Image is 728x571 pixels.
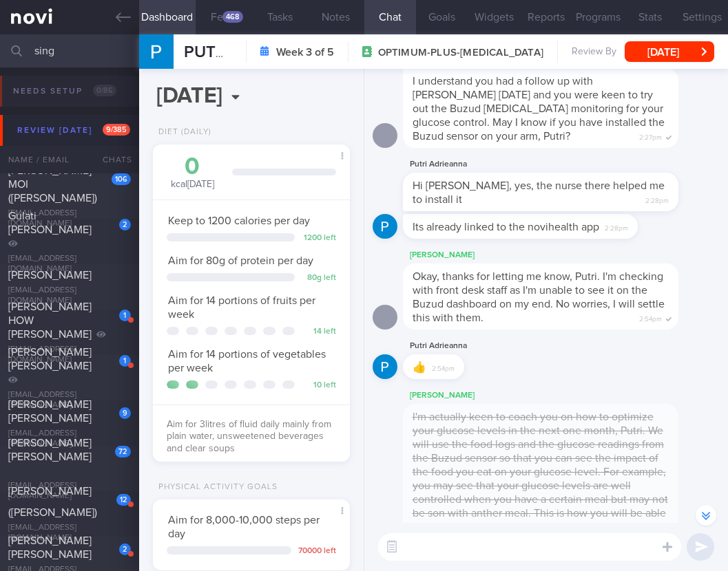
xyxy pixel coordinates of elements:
div: 70000 left [298,546,336,557]
div: 2 [119,543,131,555]
div: 1200 left [302,233,336,244]
div: Physical Activity Goals [153,482,278,493]
div: 468 [222,11,243,23]
span: Aim for 3litres of fluid daily mainly from plain water, unsweetened beverages and clear soups [167,420,331,453]
span: I understand you had a follow up with [PERSON_NAME] [DATE] and you were keen to try out the Buzud... [413,76,665,142]
div: Review [DATE] [14,121,134,140]
span: Aim for 14 portions of fruits per week [168,295,315,320]
span: 2:54pm [639,311,662,324]
span: PUTRI [PERSON_NAME] [184,44,362,61]
span: Okay, thanks for letting me know, Putri. I'm checking with front desk staff as I'm unable to see ... [413,271,665,323]
span: [PERSON_NAME] [PERSON_NAME] [8,347,92,371]
span: [PERSON_NAME] [PERSON_NAME] [8,535,92,560]
div: 9 [119,407,131,419]
div: [EMAIL_ADDRESS][DOMAIN_NAME] [8,285,131,306]
div: [EMAIL_ADDRESS][DOMAIN_NAME] [8,523,131,543]
span: [PERSON_NAME] [PERSON_NAME] [8,438,92,462]
div: 12 [116,494,131,506]
span: 0 / 86 [93,85,116,96]
span: Its already linked to the novihealth app [413,222,599,233]
span: [PERSON_NAME] [8,270,92,281]
span: Aim for 80g of protein per day [168,255,313,266]
div: 14 left [302,327,336,337]
div: Putri Adrieanna [403,156,720,173]
div: Putri Adrieanna [403,338,506,354]
span: Hi [PERSON_NAME], yes, the nurse there helped me to install it [413,180,665,205]
span: [PERSON_NAME] HOW [PERSON_NAME] [8,301,92,340]
span: 2:28pm [605,220,628,233]
span: [PERSON_NAME] ([PERSON_NAME]) [8,486,97,518]
span: 2:28pm [645,193,669,206]
div: Chats [84,146,139,173]
span: Aim for 14 portions of vegetables per week [168,349,326,374]
div: 1 [119,310,131,321]
span: OPTIMUM-PLUS-[MEDICAL_DATA] [378,46,543,60]
span: [PERSON_NAME] [PERSON_NAME] [8,399,92,424]
div: 1 [119,355,131,367]
div: 106 [112,173,131,185]
div: [EMAIL_ADDRESS][DOMAIN_NAME] [8,345,131,365]
div: Needs setup [10,82,120,100]
div: [EMAIL_ADDRESS][DOMAIN_NAME] [8,429,131,449]
span: I'm actually keen to coach you on how to optimize your glucose levels in the next one month, Putr... [413,411,668,532]
div: 72 [115,446,131,457]
div: 2 [119,219,131,230]
div: kcal [DATE] [167,155,218,191]
div: 80 g left [302,273,336,283]
span: Keep to 1200 calories per day [168,215,310,226]
div: [EMAIL_ADDRESS][DOMAIN_NAME] [8,390,131,411]
span: Gulati [PERSON_NAME] [8,211,92,235]
div: 0 [167,155,218,179]
span: Aim for 8,000-10,000 steps per day [168,515,320,539]
div: [EMAIL_ADDRESS][DOMAIN_NAME] [8,254,131,274]
span: [PERSON_NAME] MOI ([PERSON_NAME]) [8,165,97,204]
span: 2:27pm [639,129,662,142]
strong: Week 3 of 5 [276,45,334,59]
div: [EMAIL_ADDRESS][DOMAIN_NAME] [8,208,131,229]
span: Review By [572,46,616,58]
button: [DATE] [625,41,714,62]
div: Diet (Daily) [153,127,211,138]
span: 2:56pm [645,520,669,533]
span: 👍 [413,362,426,373]
div: [PERSON_NAME] [403,247,720,263]
div: 10 left [302,380,336,391]
div: [PERSON_NAME] [403,387,720,404]
div: [EMAIL_ADDRESS][DOMAIN_NAME] [8,481,131,502]
span: 2:54pm [432,360,455,374]
span: 9 / 385 [103,124,130,136]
